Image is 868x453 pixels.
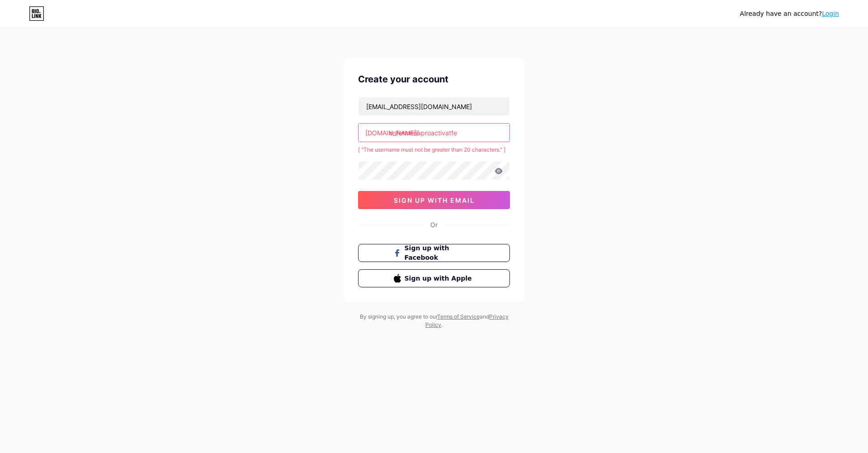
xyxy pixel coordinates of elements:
[405,243,475,262] span: Sign up with Facebook
[358,269,510,287] button: Sign up with Apple
[359,97,509,115] input: Email
[358,244,510,262] button: Sign up with Facebook
[359,124,509,142] input: username
[358,72,510,86] div: Create your account
[394,196,475,204] span: sign up with email
[405,274,475,283] span: Sign up with Apple
[740,9,839,19] div: Already have an account?
[365,128,419,138] div: [DOMAIN_NAME]/
[357,313,511,329] div: By signing up, you agree to our and .
[822,10,839,17] a: Login
[430,220,438,229] div: Or
[358,191,510,209] button: sign up with email
[358,146,510,154] div: [ "The username must not be greater than 20 characters." ]
[437,313,480,320] a: Terms of Service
